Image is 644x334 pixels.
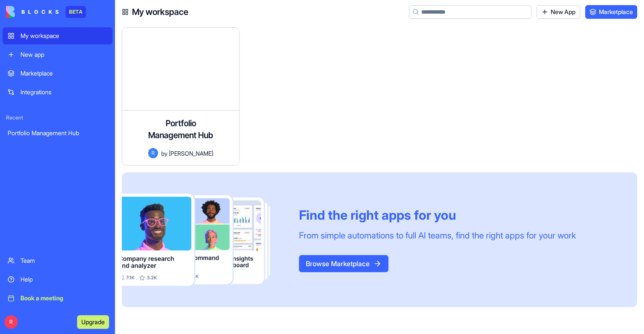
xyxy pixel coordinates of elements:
[3,252,112,269] a: Team
[77,315,109,329] button: Upgrade
[3,46,112,63] a: New app
[4,315,18,329] span: R
[20,275,107,284] div: Help
[537,5,580,19] a: New App
[3,125,112,142] a: Portfolio Management Hub
[20,88,107,96] div: Integrations
[3,84,112,101] a: Integrations
[585,5,637,19] a: Marketplace
[299,255,388,272] button: Browse Marketplace
[122,27,245,166] a: Portfolio Management HubRby[PERSON_NAME]
[3,290,112,307] a: Book a meeting
[169,149,213,158] span: [PERSON_NAME]
[148,117,213,141] h4: Portfolio Management Hub
[20,50,107,59] div: New app
[148,148,158,158] span: R
[3,65,112,82] a: Marketplace
[3,114,112,121] span: Recent
[299,229,576,241] div: From simple automations to full AI teams, find the right apps for your work
[8,129,107,137] div: Portfolio Management Hub
[161,149,167,158] span: by
[6,6,86,18] a: BETA
[66,6,86,18] div: BETA
[3,27,112,44] a: My workspace
[20,256,107,265] div: Team
[3,271,112,288] a: Help
[6,6,59,18] img: logo
[132,6,188,18] h4: My workspace
[77,317,109,326] a: Upgrade
[20,294,107,302] div: Book a meeting
[299,207,576,223] div: Find the right apps for you
[299,259,388,268] a: Browse Marketplace
[20,69,107,78] div: Marketplace
[20,32,107,40] div: My workspace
